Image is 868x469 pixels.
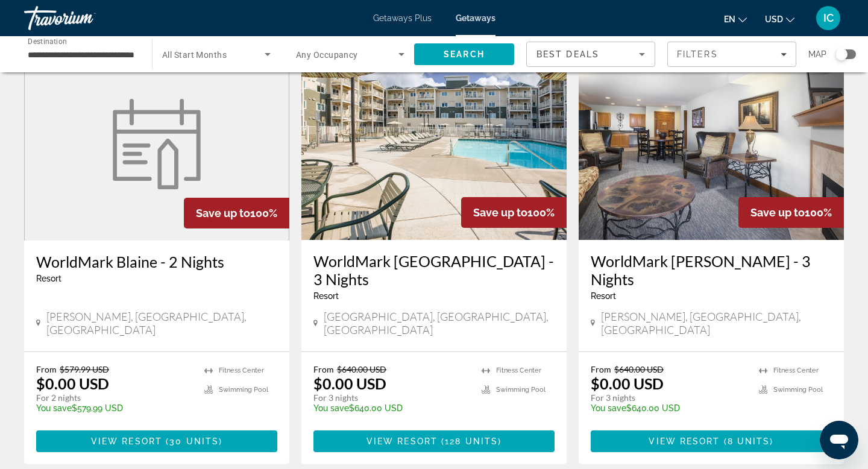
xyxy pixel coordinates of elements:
span: Search [444,49,485,59]
a: WorldMark Blaine - 2 Nights [24,47,289,241]
button: View Resort(128 units) [313,430,555,452]
div: 100% [461,197,567,228]
span: Swimming Pool [773,386,823,394]
span: ( ) [720,436,774,446]
button: Change currency [765,10,794,28]
span: $640.00 USD [614,364,664,374]
img: WorldMark Blaine - 3 Nights [579,47,844,240]
span: You save [591,403,626,413]
span: Swimming Pool [496,386,546,394]
p: For 3 nights [591,392,747,403]
p: $0.00 USD [591,374,664,392]
span: Resort [36,274,61,283]
a: Getaways [456,13,495,23]
span: View Resort [649,436,720,446]
button: Filters [667,42,796,67]
button: Search [414,43,514,65]
span: Filters [677,49,718,59]
mat-select: Sort by [536,47,645,61]
span: 30 units [169,436,219,446]
span: Save up to [750,206,805,219]
button: Change language [724,10,747,28]
img: WorldMark Long Beach - 3 Nights [301,47,567,240]
span: From [591,364,611,374]
input: Select destination [28,48,136,62]
span: View Resort [366,436,438,446]
span: 8 units [728,436,770,446]
p: $0.00 USD [36,374,109,392]
span: Save up to [196,207,250,219]
span: Map [808,46,826,63]
span: [PERSON_NAME], [GEOGRAPHIC_DATA], [GEOGRAPHIC_DATA] [46,310,277,336]
p: $640.00 USD [591,403,747,413]
span: [PERSON_NAME], [GEOGRAPHIC_DATA], [GEOGRAPHIC_DATA] [601,310,832,336]
button: View Resort(30 units) [36,430,277,452]
button: User Menu [813,5,844,31]
div: 100% [738,197,844,228]
span: All Start Months [162,50,227,60]
span: From [36,364,57,374]
span: Swimming Pool [219,386,268,394]
span: 128 units [445,436,498,446]
span: en [724,14,735,24]
span: USD [765,14,783,24]
p: $640.00 USD [313,403,470,413]
span: $579.99 USD [60,364,109,374]
p: $579.99 USD [36,403,192,413]
span: Any Occupancy [296,50,358,60]
span: Best Deals [536,49,599,59]
span: Fitness Center [773,367,819,374]
p: For 2 nights [36,392,192,403]
span: You save [313,403,349,413]
span: Destination [28,37,67,45]
span: Fitness Center [219,367,264,374]
a: WorldMark [GEOGRAPHIC_DATA] - 3 Nights [313,252,555,288]
span: Resort [591,291,616,301]
a: Getaways Plus [373,13,432,23]
span: View Resort [91,436,162,446]
span: Fitness Center [496,367,541,374]
span: [GEOGRAPHIC_DATA], [GEOGRAPHIC_DATA], [GEOGRAPHIC_DATA] [324,310,555,336]
span: Resort [313,291,339,301]
a: WorldMark Blaine - 2 Nights [36,253,277,271]
button: View Resort(8 units) [591,430,832,452]
iframe: Button to launch messaging window [820,421,858,459]
p: For 3 nights [313,392,470,403]
p: $0.00 USD [313,374,386,392]
span: ( ) [438,436,502,446]
img: WorldMark Blaine - 2 Nights [105,99,208,189]
span: ( ) [162,436,222,446]
span: $640.00 USD [337,364,386,374]
a: WorldMark [PERSON_NAME] - 3 Nights [591,252,832,288]
span: You save [36,403,72,413]
div: 100% [184,198,289,228]
a: Travorium [24,2,145,34]
span: Save up to [473,206,527,219]
span: From [313,364,334,374]
span: IC [823,12,834,24]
